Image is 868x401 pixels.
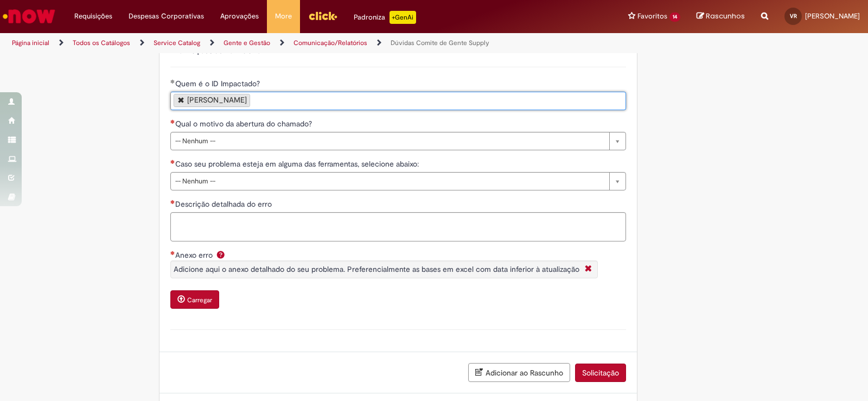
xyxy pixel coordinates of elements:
span: More [275,11,292,22]
button: Adicionar ao Rascunho [468,363,570,382]
textarea: Descrição detalhada do erro [170,212,626,241]
a: Página inicial [12,39,49,47]
span: Caso seu problema esteja em alguma das ferramentas, selecione abaixo: [175,159,421,169]
span: Aprovações [220,11,259,22]
button: Carregar anexo de Anexo erro Required [170,290,219,309]
span: Anexo erro [175,250,215,260]
a: Remover Victor Gleidson Rodrigues de Quem é o ID Impactado? [178,96,184,103]
span: Qual o motivo da abertura do chamado? [175,119,314,129]
span: 14 [669,12,680,22]
a: Service Catalog [154,39,200,47]
span: Rascunhos [706,11,745,21]
span: Necessários [170,160,175,164]
ul: Trilhas de página [8,33,571,53]
span: -- Nenhum -- [175,173,604,190]
button: Solicitação [575,364,626,382]
span: Necessários [170,200,175,204]
span: Adicione aqui o anexo detalhado do seu problema. Preferencialmente as bases em excel com data inf... [174,264,579,274]
label: Informações de Formulário [170,46,261,55]
span: Quem é o ID Impactado? [175,79,262,88]
div: Padroniza [354,11,416,24]
span: Despesas Corporativas [129,11,204,22]
span: Necessários [170,251,175,255]
img: ServiceNow [1,5,57,27]
span: -- Nenhum -- [175,132,604,150]
a: Rascunhos [697,11,745,22]
a: Gente e Gestão [224,39,270,47]
small: Carregar [187,296,212,304]
a: Todos os Catálogos [73,39,130,47]
img: click_logo_yellow_360x200.png [308,8,337,24]
a: Comunicação/Relatórios [293,39,367,47]
span: Ajuda para Anexo erro [214,250,227,259]
span: Obrigatório Preenchido [170,79,175,84]
div: [PERSON_NAME] [187,96,247,104]
span: Descrição detalhada do erro [175,199,274,209]
a: Dúvidas Comite de Gente Supply [391,39,489,47]
p: +GenAi [390,11,416,24]
span: Necessários [170,119,175,124]
span: Requisições [74,11,112,22]
i: Fechar More information Por question_anexo_erro [582,264,595,275]
span: VR [790,12,797,20]
span: [PERSON_NAME] [805,11,860,21]
span: Favoritos [637,11,667,22]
